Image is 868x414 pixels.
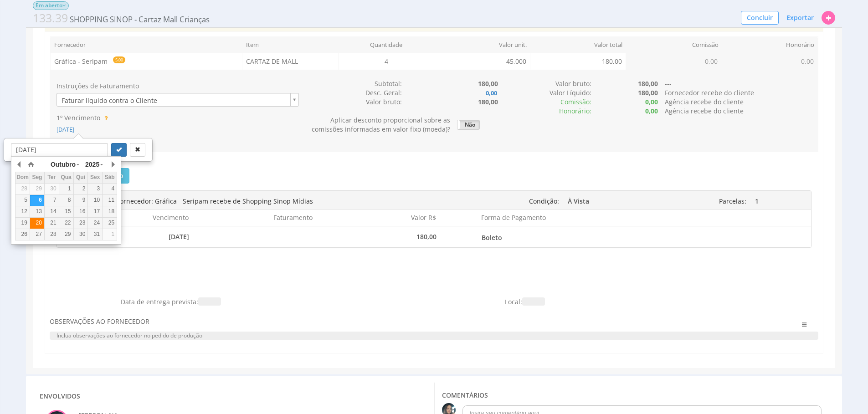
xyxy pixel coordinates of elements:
[15,172,30,183] th: Dom
[59,230,73,238] div: 29
[786,13,814,22] span: Exportar
[88,172,103,183] th: Sex
[30,219,44,227] div: 20
[30,230,44,238] div: 27
[59,196,73,204] div: 8
[442,392,824,399] h3: COMENTáRIOS
[113,56,125,63] span: 5.00
[50,332,818,340] div: Inclua observações ao fornecedor no pedido de produção
[88,196,102,204] div: 10
[306,97,402,107] div: Valor bruto:
[85,161,99,168] span: 2025
[56,125,74,133] span: [DATE]
[59,172,73,183] th: Qua
[638,79,658,88] b: 180,00
[51,37,242,53] th: Fornecedor
[74,219,88,227] div: 23
[59,219,73,227] div: 22
[70,14,210,25] span: SHOPPING SINOP - Cartaz Mall Crianças
[498,297,818,307] div: Local:
[88,230,102,238] div: 31
[722,37,818,53] th: Honorário
[306,88,402,97] div: Desc. Geral:
[11,143,108,157] input: Data Base
[51,161,76,168] span: Outubro
[722,53,817,70] td: 0,00
[318,210,442,226] th: Valor R$
[103,208,117,215] div: 18
[44,172,59,183] th: Ter
[30,185,44,193] div: 29
[73,172,88,183] th: Qui
[626,53,722,70] td: 0,00
[478,97,498,106] b: 180,00
[478,79,498,88] b: 180,00
[530,37,627,53] th: Valor total
[658,97,818,107] div: Agência recebe do cliente
[560,97,590,106] span: Comissão
[40,393,80,399] h3: Envolvidos
[30,172,44,183] th: Seg
[45,185,59,193] div: 30
[638,88,658,97] b: 180,00
[74,196,88,204] div: 9
[45,219,59,227] div: 21
[781,10,820,26] button: Exportar
[498,97,591,107] div: :
[658,88,818,97] div: Fornecedor recebe do cliente
[719,197,746,205] span: Parcelas:
[103,185,117,193] div: 4
[242,53,338,70] td: CARTAZ DE MALL
[51,53,242,70] td: Gráfica - Seripam
[33,10,68,26] span: 133.39
[33,1,69,10] span: Em aberto
[339,53,434,70] td: 4
[498,88,591,97] div: Valor Líquido:
[45,208,59,215] div: 14
[530,53,626,70] td: 180,00
[658,107,818,116] div: Agência recebe do cliente
[15,219,30,227] div: 19
[59,194,496,208] div: Faturamento do Fornecedor: Gráfica - Seripam recebe de Shopping Sinop Mídias
[498,107,591,116] div: Honorário:
[457,120,479,129] label: Não
[103,219,117,227] div: 25
[645,97,658,106] b: 0,00
[88,185,102,193] div: 3
[57,93,287,107] span: Faturar líquido contra o Cliente
[306,116,450,134] div: Aplicar desconto proporcional sobre as comissões informadas em valor fixo (moeda)?
[56,93,299,107] a: Faturar líquido contra o Cliente
[568,194,646,208] span: À Vista
[88,219,102,227] div: 24
[30,208,44,215] div: 13
[434,37,530,53] th: Valor unit.
[56,82,139,91] label: Instruções de Faturamento
[102,114,108,122] span: Esta data será utilizada como base para gerar as faturas!
[480,230,625,244] a: Boleto
[15,185,30,193] div: 28
[441,210,627,226] th: Forma de Pagamento
[15,196,30,204] div: 5
[70,210,194,226] th: Vencimento
[59,185,73,193] div: 1
[74,185,88,193] div: 2
[59,208,73,215] div: 15
[30,196,44,204] div: 6
[306,79,402,88] div: Subtotal:
[114,297,434,307] div: Data de entrega prevista:
[74,230,88,238] div: 30
[88,208,102,215] div: 17
[45,196,59,204] div: 7
[50,318,754,325] h3: Observações ao fornecedor
[103,230,117,238] div: 1
[566,194,647,207] a: À Vista
[658,79,818,88] div: ---
[529,197,559,205] span: Condição:
[338,37,434,53] th: Quantidade
[485,89,498,97] b: 0,00
[56,113,100,123] label: 1º Vencimento
[103,172,117,183] th: Sáb
[645,107,658,115] b: 0,00
[15,230,30,238] div: 26
[74,208,88,215] div: 16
